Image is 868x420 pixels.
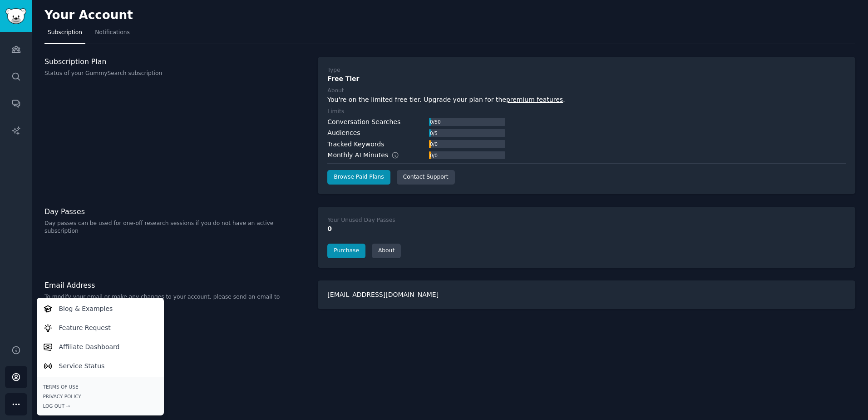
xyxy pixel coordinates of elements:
div: 0 / 5 [429,129,438,137]
p: Service Status [59,361,105,371]
div: Tracked Keywords [327,140,384,149]
a: Subscription [44,25,85,44]
a: Privacy Policy [43,393,158,400]
a: Feature Request [38,318,162,337]
p: Status of your GummySearch subscription [44,70,308,78]
div: Your Unused Day Passes [327,216,395,225]
a: Browse Paid Plans [327,170,390,185]
a: Affiliate Dashboard [38,337,162,356]
h2: Your Account [44,8,133,23]
div: [EMAIL_ADDRESS][DOMAIN_NAME] [318,280,855,309]
div: Limits [327,108,344,116]
img: GummySearch logo [5,8,26,24]
div: 0 / 50 [429,118,441,126]
p: Affiliate Dashboard [59,342,120,352]
span: Subscription [48,29,82,37]
a: Terms of Use [43,384,158,390]
div: You're on the limited free tier. Upgrade your plan for the . [327,95,846,105]
div: Monthly AI Minutes [327,150,409,160]
a: Service Status [38,356,162,375]
h3: Subscription Plan [44,57,308,66]
a: Contact Support [397,170,455,185]
div: Type [327,66,340,75]
div: Log Out → [43,403,158,409]
p: Feature Request [59,323,111,333]
div: 0 [327,224,846,234]
p: To modify your email or make any changes to your account, please send an email to [EMAIL_ADDRESS]... [44,293,308,309]
div: Audiences [327,128,360,138]
div: 0 / 0 [429,140,438,148]
h3: Email Address [44,280,308,290]
a: Purchase [327,244,365,258]
a: About [372,244,401,258]
div: Free Tier [327,74,846,84]
h3: Day Passes [44,207,308,216]
div: Conversation Searches [327,117,400,127]
span: Notifications [95,29,130,37]
a: Blog & Examples [38,299,162,318]
a: Notifications [92,25,133,44]
p: Day passes can be used for one-off research sessions if you do not have an active subscription [44,220,308,235]
p: Blog & Examples [59,304,113,314]
div: 0 / 0 [429,151,438,160]
div: About [327,87,344,95]
a: premium features [506,96,563,103]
